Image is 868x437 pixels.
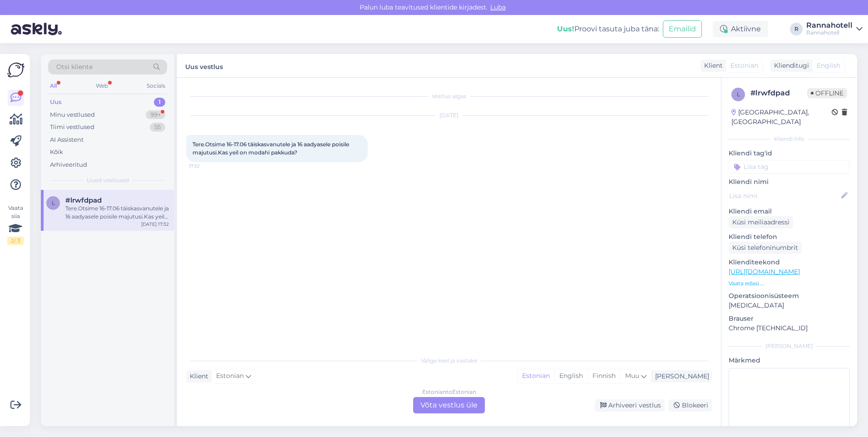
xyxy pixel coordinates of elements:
[729,291,850,301] p: Operatsioonisüsteem
[729,191,839,201] input: Lisa nimi
[52,199,55,206] span: l
[729,342,850,350] div: [PERSON_NAME]
[651,372,709,381] div: [PERSON_NAME]
[587,369,620,383] div: Finnish
[189,163,223,169] span: 17:32
[50,110,95,119] div: Minu vestlused
[50,123,94,132] div: Tiimi vestlused
[729,279,850,288] p: Vaata edasi ...
[729,242,802,254] div: Küsi telefoninumbrit
[595,399,665,412] div: Arhiveeri vestlus
[150,123,165,132] div: 55
[713,21,768,37] div: Aktiivne
[186,357,712,365] div: Valige keel ja vastake
[518,369,554,383] div: Estonian
[50,135,84,144] div: AI Assistent
[141,221,169,228] div: [DATE] 17:32
[50,148,63,157] div: Kõik
[729,160,850,174] input: Lisa tag
[185,60,223,72] label: Uus vestlus
[146,110,165,119] div: 99+
[7,61,25,79] img: Askly Logo
[87,176,129,184] span: Uued vestlused
[729,232,850,242] p: Kliendi telefon
[56,62,93,72] span: Otsi kliente
[145,80,167,92] div: Socials
[488,3,508,11] span: Luba
[731,108,832,127] div: [GEOGRAPHIC_DATA], [GEOGRAPHIC_DATA]
[770,61,809,70] div: Klienditugi
[668,399,712,412] div: Blokeeri
[807,88,847,98] span: Offline
[817,61,840,70] span: English
[7,237,24,245] div: 2 / 3
[186,111,712,119] div: [DATE]
[729,149,850,158] p: Kliendi tag'id
[48,80,59,92] div: All
[663,20,702,38] button: Emailid
[216,371,244,381] span: Estonian
[625,372,639,380] span: Muu
[554,369,587,383] div: English
[65,204,169,221] div: Tere.Otsime 16-17.06 täiskasvanutele ja 16 aadyasele poisile majutusi.Kas yeil on modahi pakkuda?
[65,196,102,204] span: #lrwfdpad
[557,24,659,35] div: Proovi tasuta juba täna:
[50,160,87,169] div: Arhiveeritud
[413,397,485,413] div: Võta vestlus üle
[806,29,853,36] div: Rannahotell
[700,61,723,70] div: Klient
[557,25,574,33] b: Uus!
[737,91,740,98] span: l
[729,268,800,276] a: [URL][DOMAIN_NAME]
[806,22,853,29] div: Rannahotell
[730,61,758,70] span: Estonian
[729,216,793,228] div: Küsi meiliaadressi
[729,314,850,323] p: Brauser
[154,98,165,107] div: 1
[7,204,24,245] div: Vaata siia
[422,388,476,396] div: Estonian to Estonian
[729,258,850,267] p: Klienditeekond
[729,207,850,216] p: Kliendi email
[750,88,807,99] div: # lrwfdpad
[192,141,350,156] span: Tere.Otsime 16-17.06 täiskasvanutele ja 16 aadyasele poisile majutusi.Kas yeil on modahi pakkuda?
[790,23,803,35] div: R
[50,98,62,107] div: Uus
[806,22,863,36] a: RannahotellRannahotell
[729,301,850,310] p: [MEDICAL_DATA]
[94,80,110,92] div: Web
[729,323,850,333] p: Chrome [TECHNICAL_ID]
[186,372,208,381] div: Klient
[186,92,712,100] div: Vestlus algas
[729,177,850,187] p: Kliendi nimi
[729,135,850,143] div: Kliendi info
[729,356,850,365] p: Märkmed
